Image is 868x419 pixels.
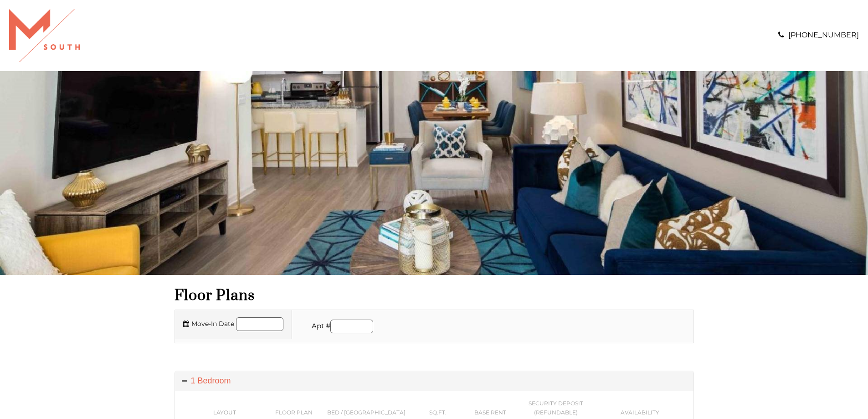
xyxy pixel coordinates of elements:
[9,31,80,39] a: Logo
[183,318,234,330] label: Move-In Date
[175,286,694,305] h1: Floor Plans
[429,409,447,416] span: Sq.Ft.
[9,9,80,62] img: A graphic with a red M and the word SOUTH.
[236,317,283,331] input: Move in date
[175,371,693,391] a: 1 Bedroom
[309,320,375,336] li: Apt #
[788,31,859,39] a: [PHONE_NUMBER]
[330,320,373,333] input: Apartment number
